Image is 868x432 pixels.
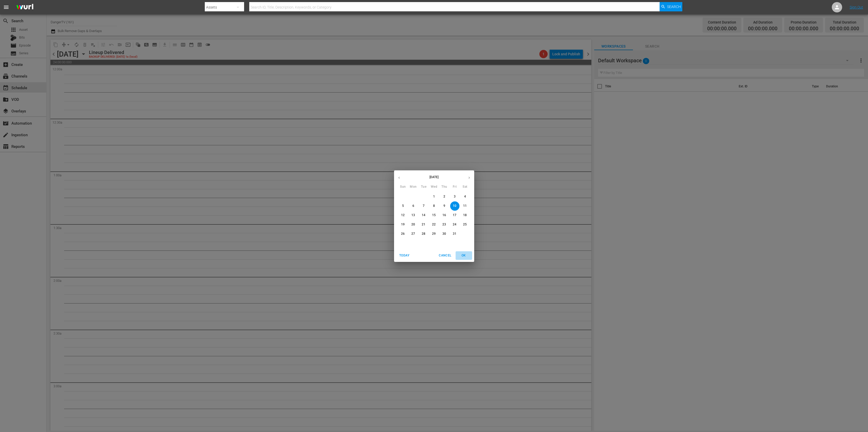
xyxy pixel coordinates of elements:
[409,220,418,229] button: 20
[442,213,446,217] p: 16
[440,184,449,190] span: Thu
[422,222,425,227] p: 21
[440,211,449,220] button: 16
[412,204,414,208] p: 6
[453,213,456,217] p: 17
[422,232,425,236] p: 28
[461,192,470,201] button: 4
[464,194,466,199] p: 4
[419,201,428,211] button: 7
[461,211,470,220] button: 18
[453,222,456,227] p: 24
[396,251,413,260] button: Today
[454,194,456,199] p: 3
[402,204,404,208] p: 5
[398,253,411,258] span: Today
[398,184,408,190] span: Sun
[440,229,449,239] button: 30
[440,192,449,201] button: 2
[429,220,439,229] button: 22
[401,213,405,217] p: 12
[667,2,681,11] span: Search
[453,204,456,208] p: 10
[440,201,449,211] button: 9
[411,232,415,236] p: 27
[850,5,863,9] a: Sign Out
[411,222,415,227] p: 20
[463,222,467,227] p: 25
[429,192,439,201] button: 1
[12,1,37,13] img: ans4CAIJ8jUAAAAAAAAAAAAAAAAAAAAAAAAgQb4GAAAAAAAAAAAAAAAAAAAAAAAAJMjXAAAAAAAAAAAAAAAAAAAAAAAAgAT5G...
[450,201,459,211] button: 10
[398,201,408,211] button: 5
[429,211,439,220] button: 15
[432,213,436,217] p: 15
[422,213,425,217] p: 14
[450,220,459,229] button: 24
[463,204,467,208] p: 11
[411,213,415,217] p: 13
[419,220,428,229] button: 21
[439,253,451,258] span: Cancel
[419,184,428,190] span: Tue
[398,220,408,229] button: 19
[3,4,9,10] span: menu
[458,253,470,258] span: OK
[440,220,449,229] button: 23
[450,184,459,190] span: Fri
[409,184,418,190] span: Mon
[409,201,418,211] button: 6
[419,229,428,239] button: 28
[409,211,418,220] button: 13
[456,251,472,260] button: OK
[461,201,470,211] button: 11
[450,211,459,220] button: 17
[432,222,436,227] p: 22
[409,229,418,239] button: 27
[433,194,435,199] p: 1
[398,229,408,239] button: 26
[442,222,446,227] p: 23
[433,204,435,208] p: 8
[404,175,464,179] p: [DATE]
[429,184,439,190] span: Wed
[429,229,439,239] button: 29
[429,201,439,211] button: 8
[437,251,453,260] button: Cancel
[463,213,467,217] p: 18
[450,229,459,239] button: 31
[398,211,408,220] button: 12
[461,220,470,229] button: 25
[419,211,428,220] button: 14
[450,192,459,201] button: 3
[423,204,425,208] p: 7
[461,184,470,190] span: Sat
[432,232,436,236] p: 29
[443,194,445,199] p: 2
[401,232,405,236] p: 26
[442,232,446,236] p: 30
[401,222,405,227] p: 19
[443,204,445,208] p: 9
[453,232,456,236] p: 31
